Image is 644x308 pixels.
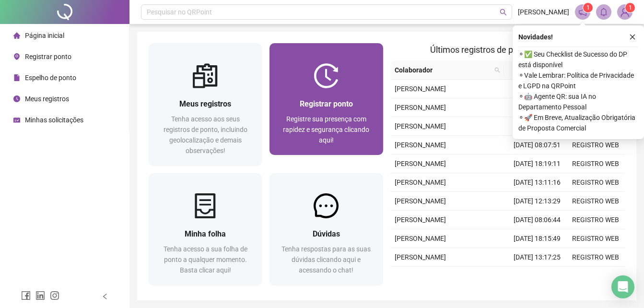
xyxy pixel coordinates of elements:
[13,74,20,81] span: file
[395,216,446,224] span: [PERSON_NAME]
[578,8,587,16] span: notification
[629,4,632,11] span: 1
[618,5,632,19] img: 94119
[283,115,369,144] span: Registre sua presença com rapidez e segurança clicando aqui!
[164,245,247,274] span: Tenha acesso a sua folha de ponto a qualquer momento. Basta clicar aqui!
[583,3,593,12] sup: 1
[625,3,635,12] sup: Atualize o seu contato no menu Meus Dados
[566,173,625,192] td: REGISTRO WEB
[492,63,502,77] span: search
[518,91,638,112] span: ⚬ 🤖 Agente QR: sua IA no Departamento Pessoal
[13,117,20,123] span: schedule
[508,248,566,267] td: [DATE] 13:17:25
[508,211,566,229] td: [DATE] 08:06:44
[102,293,108,300] span: left
[566,267,625,285] td: REGISTRO WEB
[50,291,59,300] span: instagram
[395,122,446,130] span: [PERSON_NAME]
[13,32,20,39] span: home
[25,74,76,82] span: Espelho de ponto
[395,178,446,186] span: [PERSON_NAME]
[25,116,83,124] span: Minhas solicitações
[25,95,69,103] span: Meus registros
[395,85,446,93] span: [PERSON_NAME]
[149,43,262,166] a: Meus registrosTenha acesso aos seus registros de ponto, incluindo geolocalização e demais observa...
[566,154,625,173] td: REGISTRO WEB
[508,65,549,75] span: Data/Hora
[611,275,634,298] div: Open Intercom Messenger
[149,173,262,285] a: Minha folhaTenha acesso a sua folha de ponto a qualquer momento. Basta clicar aqui!
[518,70,638,91] span: ⚬ Vale Lembrar: Política de Privacidade e LGPD na QRPoint
[395,65,491,75] span: Colaborador
[500,9,507,16] span: search
[494,67,500,73] span: search
[164,115,247,154] span: Tenha acesso aos seus registros de ponto, incluindo geolocalização e demais observações!
[518,32,553,42] span: Novidades !
[566,211,625,229] td: REGISTRO WEB
[586,4,590,11] span: 1
[21,291,31,300] span: facebook
[25,32,64,39] span: Página inicial
[599,8,608,16] span: bell
[629,34,636,40] span: close
[395,141,446,149] span: [PERSON_NAME]
[179,99,231,108] span: Meus registros
[25,53,71,60] span: Registrar ponto
[566,229,625,248] td: REGISTRO WEB
[518,49,638,70] span: ⚬ ✅ Seu Checklist de Sucesso do DP está disponível
[281,245,371,274] span: Tenha respostas para as suas dúvidas clicando aqui e acessando o chat!
[430,45,585,55] span: Últimos registros de ponto sincronizados
[395,197,446,205] span: [PERSON_NAME]
[508,136,566,154] td: [DATE] 08:07:51
[508,80,566,98] td: [DATE] 18:02:15
[313,229,340,238] span: Dúvidas
[504,61,561,80] th: Data/Hora
[13,95,20,102] span: clock-circle
[518,112,638,133] span: ⚬ 🚀 Em Breve, Atualização Obrigatória de Proposta Comercial
[508,98,566,117] td: [DATE] 13:16:05
[518,7,569,17] span: [PERSON_NAME]
[508,173,566,192] td: [DATE] 13:11:16
[395,253,446,261] span: [PERSON_NAME]
[13,53,20,60] span: environment
[395,160,446,167] span: [PERSON_NAME]
[269,43,383,155] a: Registrar pontoRegistre sua presença com rapidez e segurança clicando aqui!
[395,104,446,111] span: [PERSON_NAME]
[508,117,566,136] td: [DATE] 12:17:43
[395,235,446,242] span: [PERSON_NAME]
[508,229,566,248] td: [DATE] 18:15:49
[566,248,625,267] td: REGISTRO WEB
[185,229,226,238] span: Minha folha
[508,192,566,211] td: [DATE] 12:13:29
[508,267,566,285] td: [DATE] 12:17:54
[508,154,566,173] td: [DATE] 18:19:11
[566,136,625,154] td: REGISTRO WEB
[566,192,625,211] td: REGISTRO WEB
[300,99,353,108] span: Registrar ponto
[35,291,45,300] span: linkedin
[269,173,383,285] a: DúvidasTenha respostas para as suas dúvidas clicando aqui e acessando o chat!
